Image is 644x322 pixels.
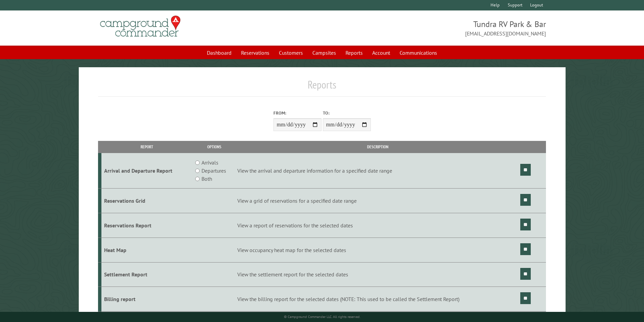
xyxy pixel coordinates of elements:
[341,46,367,59] a: Reports
[237,46,273,59] a: Reservations
[101,287,192,312] td: Billing report
[396,46,441,59] a: Communications
[308,46,340,59] a: Campsites
[236,189,519,213] td: View a grid of reservations for a specified date range
[98,78,546,97] h1: Reports
[101,153,192,189] td: Arrival and Departure Report
[192,141,236,153] th: Options
[203,46,236,59] a: Dashboard
[284,315,360,319] small: © Campground Commander LLC. All rights reserved.
[322,19,546,38] span: Tundra RV Park & Bar [EMAIL_ADDRESS][DOMAIN_NAME]
[101,262,192,287] td: Settlement Report
[98,13,183,40] img: Campground Commander
[201,175,212,183] label: Both
[236,213,519,238] td: View a report of reservations for the selected dates
[101,141,192,153] th: Report
[101,238,192,262] td: Heat Map
[273,110,321,116] label: From:
[323,110,371,116] label: To:
[236,153,519,189] td: View the arrival and departure information for a specified date range
[236,141,519,153] th: Description
[201,158,218,167] label: Arrivals
[368,46,394,59] a: Account
[236,262,519,287] td: View the settlement report for the selected dates
[101,213,192,238] td: Reservations Report
[201,167,226,175] label: Departures
[101,189,192,213] td: Reservations Grid
[275,46,307,59] a: Customers
[236,238,519,262] td: View occupancy heat map for the selected dates
[236,287,519,312] td: View the billing report for the selected dates (NOTE: This used to be called the Settlement Report)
